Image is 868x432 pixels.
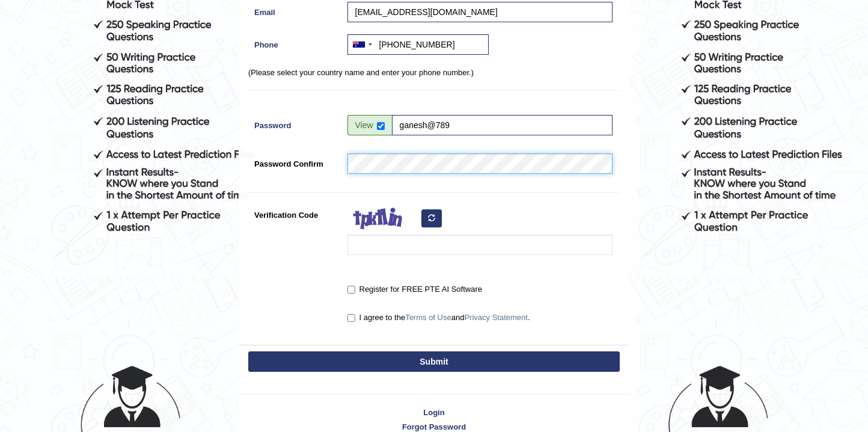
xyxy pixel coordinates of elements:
input: +61 412 345 678 [347,34,489,55]
label: Password Confirm [248,153,341,170]
p: (Please select your country name and enter your phone number.) [248,67,620,78]
label: Verification Code [248,205,341,221]
div: Australia: +61 [348,35,376,54]
label: Email [248,2,341,18]
a: Privacy Statement [464,313,528,322]
label: I agree to the and . [347,312,530,324]
button: Submit [248,351,620,372]
label: Phone [248,34,341,51]
input: Register for FREE PTE AI Software [347,286,355,294]
label: Password [248,115,341,131]
label: Register for FREE PTE AI Software [347,283,482,295]
input: I agree to theTerms of UseandPrivacy Statement. [347,314,355,322]
a: Terms of Use [405,313,451,322]
a: Login [239,407,629,418]
input: Show/Hide Password [377,122,385,130]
